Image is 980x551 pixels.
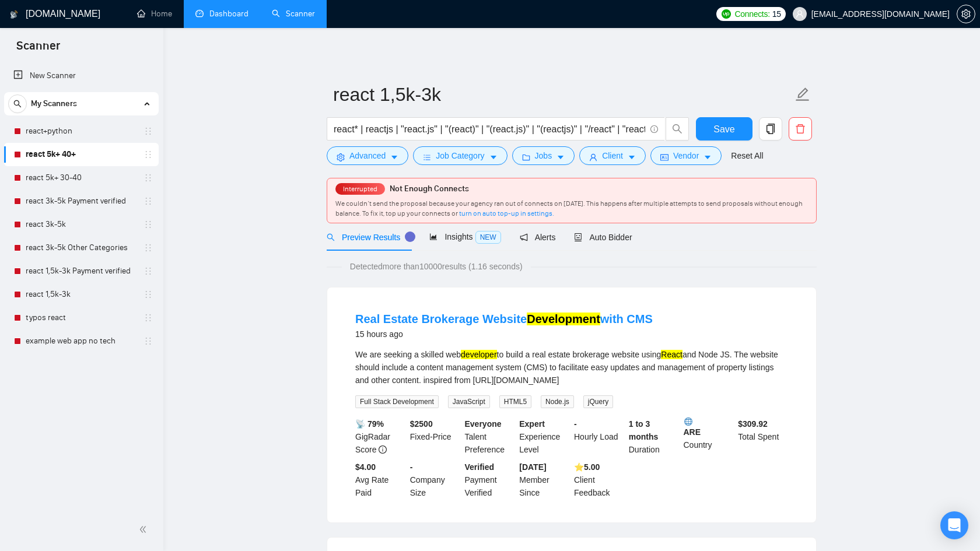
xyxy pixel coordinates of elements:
a: dashboardDashboard [195,9,249,19]
a: Real Estate Brokerage WebsiteDevelopmentwith CMS [355,313,653,325]
a: New Scanner [13,64,149,87]
div: Duration [626,417,681,456]
span: Connects: [734,8,769,20]
a: react 1,5k-3k Payment verified [26,259,136,283]
span: HTML5 [499,395,531,408]
a: react 5k+ 30-40 [26,166,136,189]
button: delete [789,117,812,141]
span: holder [143,336,153,346]
b: $4.00 [355,462,376,472]
span: JavaScript [448,395,490,408]
span: folder [522,153,530,162]
a: homeHome [137,9,172,19]
button: setting [957,5,975,23]
span: search [327,233,335,241]
span: Advanced [349,149,386,162]
span: Full Stack Development [355,395,439,408]
div: Member Since [517,461,572,499]
a: example web app no tech [26,329,136,353]
div: Tooltip anchor [405,231,415,242]
b: - [574,419,577,429]
span: holder [143,290,153,299]
div: Fixed-Price [408,417,463,456]
span: Interrupted [339,185,381,193]
span: Job Category [436,149,484,162]
b: - [410,462,413,472]
a: turn on auto top-up in settings. [459,209,554,217]
button: idcardVendorcaret-down [650,146,722,165]
span: delete [789,124,811,134]
span: Auto Bidder [574,233,632,242]
button: barsJob Categorycaret-down [413,146,507,165]
span: caret-down [703,153,712,162]
span: Alerts [520,233,556,242]
div: Talent Preference [463,417,517,456]
span: idcard [660,153,668,162]
div: Open Intercom Messenger [940,511,968,539]
span: search [666,124,688,134]
span: Detected more than 10000 results (1.16 seconds) [342,260,531,273]
mark: React [661,350,682,359]
span: bars [423,153,431,162]
span: Preview Results [327,233,411,242]
span: robot [574,233,582,241]
div: Total Spent [736,417,790,456]
img: upwork-logo.png [722,9,731,19]
b: 📡 79% [355,419,384,429]
a: react+python [26,120,136,143]
span: Scanner [7,37,69,62]
span: caret-down [489,153,498,162]
div: Experience Level [517,417,572,456]
span: info-circle [650,125,658,133]
span: 15 [772,8,781,20]
a: typos react [26,306,136,329]
button: search [8,94,27,113]
b: Everyone [465,419,502,429]
button: userClientcaret-down [579,146,646,165]
a: react 1,5k-3k [26,283,136,306]
span: holder [143,313,153,322]
li: My Scanners [4,92,159,353]
button: copy [759,117,782,141]
div: Hourly Load [572,417,626,456]
span: Client [602,149,623,162]
input: Scanner name... [333,80,793,109]
b: Verified [465,462,495,472]
div: We are seeking a skilled web to build a real estate brokerage website using and Node JS. The webs... [355,348,788,387]
span: My Scanners [31,92,77,115]
span: Jobs [535,149,552,162]
span: Insights [429,232,501,241]
span: Node.js [541,395,574,408]
a: react 3k-5k [26,213,136,236]
span: holder [143,150,153,159]
div: Client Feedback [572,461,626,499]
span: holder [143,173,153,183]
span: NEW [475,231,501,244]
div: Country [681,417,736,456]
span: holder [143,220,153,229]
span: caret-down [556,153,565,162]
b: ⭐️ 5.00 [574,462,600,472]
span: Not Enough Connects [390,184,469,194]
b: Expert [519,419,545,429]
button: search [666,117,689,141]
div: Payment Verified [463,461,517,499]
span: setting [957,9,975,19]
mark: developer [461,350,497,359]
span: user [589,153,597,162]
span: edit [795,87,810,102]
a: Reset All [731,149,763,162]
b: $ 309.92 [738,419,768,429]
a: react 5k+ 40+ [26,143,136,166]
span: notification [520,233,528,241]
span: double-left [139,524,150,535]
span: info-circle [379,445,387,454]
b: ARE [684,417,734,437]
b: [DATE] [519,462,546,472]
b: $ 2500 [410,419,433,429]
span: caret-down [628,153,636,162]
div: Avg Rate Paid [353,461,408,499]
span: holder [143,196,153,206]
li: New Scanner [4,64,159,87]
a: react 3k-5k Payment verified [26,189,136,213]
